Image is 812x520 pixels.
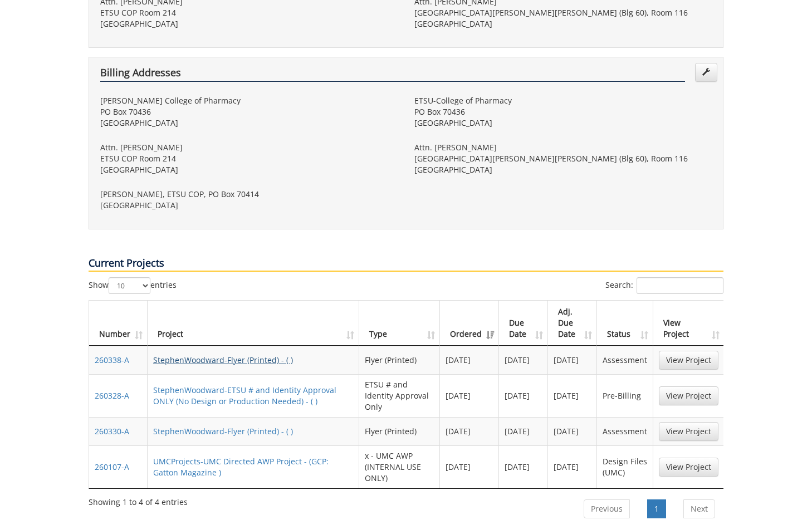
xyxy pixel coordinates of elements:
[95,355,129,365] a: 260338-A
[414,7,712,18] p: [GEOGRAPHIC_DATA][PERSON_NAME][PERSON_NAME] (Blg 60), Room 116
[548,346,597,374] td: [DATE]
[548,417,597,445] td: [DATE]
[659,422,718,441] a: View Project
[95,462,129,472] a: 260107-A
[637,277,723,294] input: Search:
[153,385,336,406] a: StephenWoodward-ETSU # and Identity Approval ONLY (No Design or Production Needed) - ( )
[100,200,398,211] p: [GEOGRAPHIC_DATA]
[153,355,293,365] a: StephenWoodward-Flyer (Printed) - ( )
[95,390,129,401] a: 260328-A
[440,445,499,488] td: [DATE]
[414,95,712,106] p: ETSU-College of Pharmacy
[683,499,715,518] a: Next
[597,346,653,374] td: Assessment
[109,277,150,294] select: Showentries
[100,95,398,106] p: [PERSON_NAME] College of Pharmacy
[100,153,398,164] p: ETSU COP Room 214
[359,374,440,417] td: ETSU # and Identity Approval Only
[548,301,597,346] th: Adj. Due Date: activate to sort column ascending
[359,417,440,445] td: Flyer (Printed)
[95,426,129,436] a: 260330-A
[548,374,597,417] td: [DATE]
[414,142,712,153] p: Attn. [PERSON_NAME]
[359,301,440,346] th: Type: activate to sort column ascending
[499,301,548,346] th: Due Date: activate to sort column ascending
[499,445,548,488] td: [DATE]
[100,67,685,82] h4: Billing Addresses
[100,18,398,30] p: [GEOGRAPHIC_DATA]
[659,386,718,405] a: View Project
[548,445,597,488] td: [DATE]
[100,189,398,200] p: [PERSON_NAME], ETSU COP, PO Box 70414
[597,445,653,488] td: Design Files (UMC)
[100,117,398,129] p: [GEOGRAPHIC_DATA]
[100,164,398,175] p: [GEOGRAPHIC_DATA]
[597,417,653,445] td: Assessment
[414,164,712,175] p: [GEOGRAPHIC_DATA]
[695,63,717,82] a: Edit Addresses
[499,417,548,445] td: [DATE]
[89,301,148,346] th: Number: activate to sort column ascending
[499,346,548,374] td: [DATE]
[499,374,548,417] td: [DATE]
[414,106,712,117] p: PO Box 70436
[414,117,712,129] p: [GEOGRAPHIC_DATA]
[659,458,718,477] a: View Project
[653,301,724,346] th: View Project: activate to sort column ascending
[153,426,293,436] a: StephenWoodward-Flyer (Printed) - ( )
[440,301,499,346] th: Ordered: activate to sort column ascending
[414,18,712,30] p: [GEOGRAPHIC_DATA]
[100,106,398,117] p: PO Box 70436
[89,256,723,272] p: Current Projects
[647,499,666,518] a: 1
[440,417,499,445] td: [DATE]
[605,277,723,294] label: Search:
[597,301,653,346] th: Status: activate to sort column ascending
[100,7,398,18] p: ETSU COP Room 214
[414,153,712,164] p: [GEOGRAPHIC_DATA][PERSON_NAME][PERSON_NAME] (Blg 60), Room 116
[659,351,718,370] a: View Project
[584,499,630,518] a: Previous
[153,456,329,478] a: UMCProjects-UMC Directed AWP Project - (GCP: Gatton Magazine )
[89,277,177,294] label: Show entries
[100,142,398,153] p: Attn. [PERSON_NAME]
[597,374,653,417] td: Pre-Billing
[359,445,440,488] td: x - UMC AWP (INTERNAL USE ONLY)
[440,346,499,374] td: [DATE]
[148,301,359,346] th: Project: activate to sort column ascending
[359,346,440,374] td: Flyer (Printed)
[89,492,188,508] div: Showing 1 to 4 of 4 entries
[440,374,499,417] td: [DATE]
